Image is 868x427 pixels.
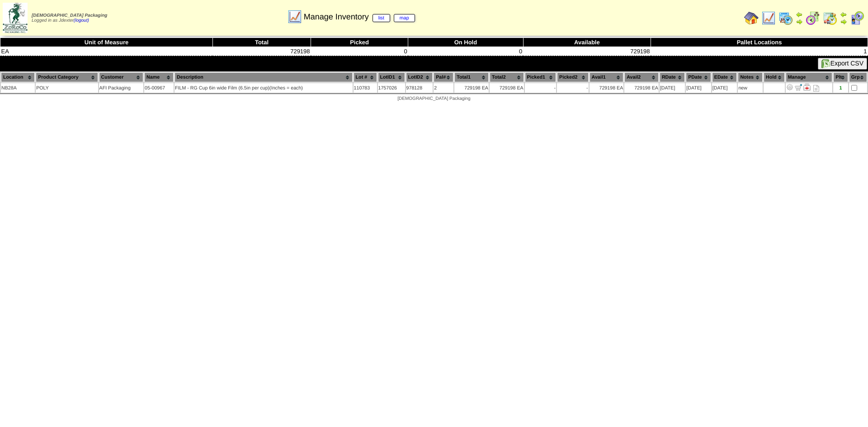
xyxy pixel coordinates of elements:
th: Avail2 [624,72,659,82]
td: EA [0,47,213,56]
td: 1757026 [378,83,405,93]
td: POLY [36,83,98,93]
img: calendarinout.gif [823,11,837,25]
th: Total [212,38,311,47]
td: - [525,83,557,93]
img: calendarprod.gif [778,11,793,25]
td: [DATE] [712,83,737,93]
th: Plt [833,72,848,82]
a: (logout) [74,18,89,23]
img: Adjust [786,84,793,91]
button: Export CSV [818,58,867,70]
th: Location [1,72,35,82]
th: Hold [764,72,785,82]
th: EDate [712,72,737,82]
td: 978128 [406,83,433,93]
img: line_graph.gif [288,9,302,24]
th: Picked1 [525,72,557,82]
img: excel.gif [821,59,830,68]
td: 110783 [354,83,377,93]
td: 1 [651,47,868,56]
th: Unit of Measure [0,38,213,47]
th: On Hold [408,38,524,47]
th: Grp [849,72,867,82]
td: 0 [311,47,408,56]
th: Product Category [36,72,98,82]
td: 729198 [523,47,651,56]
td: new [738,83,763,93]
th: Picked2 [557,72,589,82]
td: [DATE] [660,83,685,93]
td: 729198 EA [490,83,524,93]
img: calendarcustomer.gif [850,11,864,25]
th: Available [523,38,651,47]
td: FILM - RG Cup 6in wide Film (6.5in per cup)(Inches = each) [175,83,353,93]
th: Total2 [490,72,524,82]
i: Note [813,85,819,92]
th: Name [144,72,174,82]
td: - [557,83,589,93]
img: home.gif [744,11,759,25]
td: [DATE] [686,83,711,93]
th: Customer [99,72,144,82]
th: Lot # [354,72,377,82]
td: 729198 EA [624,83,659,93]
th: Total1 [454,72,489,82]
th: Description [175,72,353,82]
th: LotID1 [378,72,405,82]
span: [DEMOGRAPHIC_DATA] Packaging [32,13,107,18]
td: AFI Packaging [99,83,144,93]
th: LotID2 [406,72,433,82]
img: line_graph.gif [761,11,776,25]
div: 1 [834,85,848,91]
th: Pal# [434,72,453,82]
span: Manage Inventory [304,12,415,22]
td: 729198 EA [590,83,624,93]
th: Picked [311,38,408,47]
img: Move [795,84,802,91]
td: NB28A [1,83,35,93]
td: 729198 [212,47,311,56]
span: [DEMOGRAPHIC_DATA] Packaging [397,96,470,101]
th: Manage [786,72,833,82]
th: PDate [686,72,711,82]
img: arrowright.gif [796,18,803,25]
td: 0 [408,47,524,56]
img: Manage Hold [803,84,811,91]
img: arrowright.gif [840,18,847,25]
img: arrowleft.gif [840,11,847,18]
img: calendarblend.gif [806,11,820,25]
th: Avail1 [590,72,624,82]
a: list [373,14,390,22]
th: Pallet Locations [651,38,868,47]
td: 2 [434,83,453,93]
td: 729198 EA [454,83,489,93]
span: Logged in as Jdexter [32,13,107,23]
th: Notes [738,72,763,82]
a: map [394,14,415,22]
img: arrowleft.gif [796,11,803,18]
img: zoroco-logo-small.webp [3,3,28,33]
th: RDate [660,72,685,82]
td: 05-00967 [144,83,174,93]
